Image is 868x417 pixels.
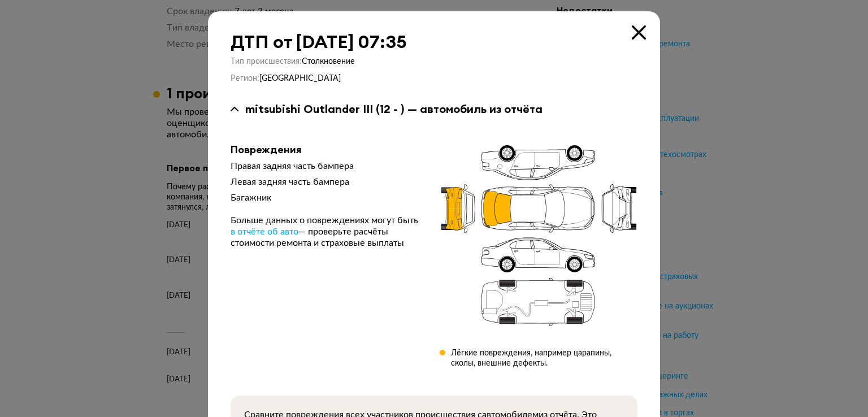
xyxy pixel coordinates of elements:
div: Больше данных о повреждениях могут быть — проверьте расчёты стоимости ремонта и страховые выплаты [231,215,422,249]
span: Столкновение [302,58,355,66]
div: Лёгкие повреждения, например царапины, сколы, внешние дефекты. [451,348,637,368]
div: Регион : [231,73,637,84]
div: Левая задняя часть бампера [231,176,422,188]
div: Тип происшествия : [231,57,637,67]
a: в отчёте об авто [231,226,298,237]
div: Правая задняя часть бампера [231,160,422,172]
div: ДТП от [DATE] 07:35 [231,32,637,52]
div: Багажник [231,192,422,203]
div: mitsubishi Outlander III (12 - ) — автомобиль из отчёта [245,102,542,116]
div: Повреждения [231,144,422,156]
span: в отчёте об авто [231,227,298,236]
span: [GEOGRAPHIC_DATA] [259,75,341,82]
